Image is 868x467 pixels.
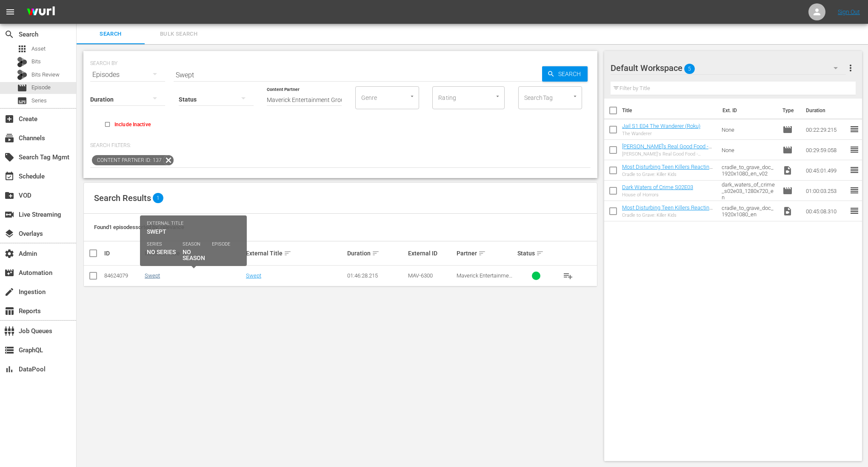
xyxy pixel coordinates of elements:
[494,92,502,100] button: Open
[4,287,14,297] span: Ingestion
[90,142,591,149] p: Search Filters:
[782,165,793,175] span: video_file
[4,306,14,316] span: Reports
[92,155,163,165] span: Content Partner ID: 137
[622,184,693,190] a: Dark Waters of Crime S02E03
[845,63,856,73] span: more_vert
[849,144,859,155] span: reorder
[571,92,579,100] button: Open
[718,140,779,160] td: None
[181,249,189,257] span: sort
[4,152,14,162] span: Search Tag Mgmt
[4,190,14,201] span: VOD
[90,63,165,87] div: Episodes
[4,249,14,259] span: Admin
[849,185,859,195] span: reorder
[802,140,849,160] td: 00:29:59.058
[849,124,859,134] span: reorder
[31,83,51,92] span: Episode
[838,8,860,15] a: Sign Out
[802,160,849,181] td: 00:45:01.499
[536,249,544,257] span: sort
[31,57,41,66] span: Bits
[408,250,454,257] div: External ID
[5,7,15,17] span: menu
[408,272,433,279] span: MAV-6300
[777,99,801,122] th: Type
[114,121,151,128] span: Include Inactive
[802,181,849,201] td: 01:00:03.253
[622,172,715,177] div: Cradle to Grave: Killer Kids
[558,266,578,286] button: playlist_add
[622,99,717,122] th: Title
[4,133,14,143] span: Channels
[4,345,14,355] span: GraphQL
[622,204,713,217] a: Most Disturbing Teen Killers Reacting To Insane Sentences
[718,160,779,181] td: cradle_to_grave_doc_1920x1080_en_v02
[622,164,713,176] a: Most Disturbing Teen Killers Reacting To Insane Sentences
[408,92,416,100] button: Open
[563,271,573,281] span: playlist_add
[555,66,588,82] span: Search
[94,193,151,203] span: Search Results
[17,44,27,54] span: Asset
[4,209,14,220] span: Live Streaming
[246,272,261,279] a: Swept
[284,249,291,257] span: sort
[457,248,515,258] div: Partner
[150,29,208,39] span: Bulk Search
[622,131,700,136] div: The Wanderer
[17,96,27,106] span: Series
[4,364,14,374] span: DataPool
[801,99,852,122] th: Duration
[4,171,14,181] span: Schedule
[4,326,14,336] span: Job Queues
[20,2,61,22] img: ans4CAIJ8jUAAAAAAAAAAAAAAAAAAAAAAAAgQb4GAAAAAAAAAAAAAAAAAAAAAAAAJMjXAAAAAAAAAAAAAAAAAAAAAAAAgAT5G...
[31,71,60,79] span: Bits Review
[718,201,779,221] td: cradle_to_grave_doc_1920x1080_en
[17,57,27,67] div: Bits
[849,165,859,175] span: reorder
[622,151,715,157] div: [PERSON_NAME]'s Real Good Food - Desserts With Benefits
[31,96,47,105] span: Series
[104,250,142,257] div: ID
[802,119,849,140] td: 00:22:29.215
[717,99,778,122] th: Ext. ID
[478,249,486,257] span: sort
[802,201,849,221] td: 00:45:08.310
[845,58,856,78] button: more_vert
[4,29,14,40] span: Search
[17,83,27,93] span: Episode
[622,123,700,129] a: Jail S1 E04 The Wanderer (Roku)
[104,272,142,279] div: 84624079
[542,66,588,82] button: Search
[4,268,14,278] span: Automation
[622,143,712,156] a: [PERSON_NAME]'s Real Good Food - Desserts With Benefits
[457,272,514,285] span: Maverick Entertainment Group
[145,248,243,258] div: Internal Title
[94,224,184,230] span: Found 1 episodes sorted by: relevance
[718,119,779,140] td: None
[4,229,14,239] span: Overlays
[684,60,695,78] span: 5
[153,193,163,203] span: 1
[517,248,555,258] div: Status
[145,272,160,279] a: Swept
[372,249,380,257] span: sort
[718,181,779,201] td: dark_waters_of_crime_s02e03_1280x720_en
[782,186,793,196] span: Episode
[347,248,405,258] div: Duration
[622,192,693,198] div: House of Horrors
[347,272,405,279] div: 01:46:28.215
[611,56,846,80] div: Default Workspace
[4,114,14,124] span: Create
[849,206,859,216] span: reorder
[246,248,345,258] div: External Title
[782,206,793,216] span: Video
[622,212,715,218] div: Cradle to Grave: Killer Kids
[31,45,46,53] span: Asset
[782,125,793,135] span: Episode
[782,145,793,155] span: Episode
[82,29,140,39] span: Search
[17,70,27,80] div: Bits Review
